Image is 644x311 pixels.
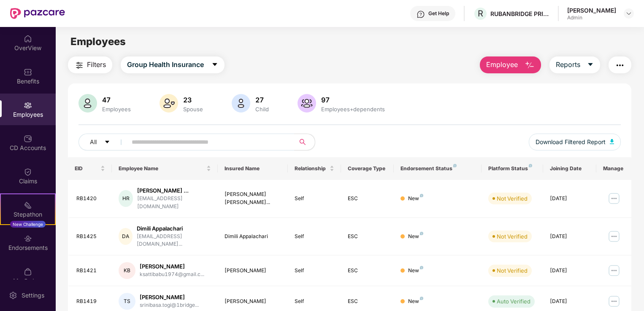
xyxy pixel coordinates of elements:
div: Employees+dependents [319,106,387,113]
span: Relationship [295,165,327,172]
div: Endorsement Status [400,165,475,172]
div: [DATE] [550,195,589,203]
div: Stepathon [1,210,55,219]
div: TS [119,293,135,310]
img: svg+xml;base64,PHN2ZyB4bWxucz0iaHR0cDovL3d3dy53My5vcmcvMjAwMC9zdmciIHhtbG5zOnhsaW5rPSJodHRwOi8vd3... [298,94,316,113]
img: svg+xml;base64,PHN2ZyB4bWxucz0iaHR0cDovL3d3dy53My5vcmcvMjAwMC9zdmciIHdpZHRoPSIyNCIgaGVpZ2h0PSIyNC... [615,60,625,70]
span: Employee [486,59,518,70]
div: ESC [348,298,387,306]
img: svg+xml;base64,PHN2ZyBpZD0iSG9tZSIgeG1sbnM9Imh0dHA6Ly93d3cudzMub3JnLzIwMDAvc3ZnIiB3aWR0aD0iMjAiIG... [24,35,32,43]
div: HR [119,190,133,207]
div: ESC [348,267,387,275]
div: RB1425 [76,233,105,241]
div: RB1420 [76,195,105,203]
div: [PERSON_NAME] [567,6,616,14]
div: Employees [100,106,133,113]
button: Employee [480,56,541,73]
div: [EMAIL_ADDRESS][DOMAIN_NAME] [137,195,211,211]
button: Download Filtered Report [529,134,621,150]
img: svg+xml;base64,PHN2ZyB4bWxucz0iaHR0cDovL3d3dy53My5vcmcvMjAwMC9zdmciIHdpZHRoPSIyNCIgaGVpZ2h0PSIyNC... [74,60,84,70]
img: manageButton [607,230,621,243]
div: [PERSON_NAME] [140,293,199,301]
th: Coverage Type [341,157,394,180]
img: svg+xml;base64,PHN2ZyBpZD0iU2V0dGluZy0yMHgyMCIgeG1sbnM9Imh0dHA6Ly93d3cudzMub3JnLzIwMDAvc3ZnIiB3aW... [9,291,17,300]
span: caret-down [104,139,110,146]
div: ESC [348,195,387,203]
img: svg+xml;base64,PHN2ZyBpZD0iQ0RfQWNjb3VudHMiIGRhdGEtbmFtZT0iQ0QgQWNjb3VudHMiIHhtbG5zPSJodHRwOi8vd3... [24,134,32,143]
div: 47 [100,96,133,104]
div: New [408,233,423,241]
div: Dimili Appalachari [225,233,281,241]
div: New Challenge [10,221,46,228]
img: svg+xml;base64,PHN2ZyBpZD0iSGVscC0zMngzMiIgeG1sbnM9Imh0dHA6Ly93d3cudzMub3JnLzIwMDAvc3ZnIiB3aWR0aD... [417,10,425,19]
th: Insured Name [218,157,288,180]
img: svg+xml;base64,PHN2ZyB4bWxucz0iaHR0cDovL3d3dy53My5vcmcvMjAwMC9zdmciIHdpZHRoPSI4IiBoZWlnaHQ9IjgiIH... [453,164,457,167]
button: Reportscaret-down [549,56,600,73]
img: New Pazcare Logo [10,8,65,19]
span: EID [75,165,99,172]
span: R [478,8,483,19]
div: ksattibabu1974@gmail.c... [140,271,204,279]
div: Self [295,267,334,275]
div: Self [295,233,334,241]
img: svg+xml;base64,PHN2ZyBpZD0iTXlfT3JkZXJzIiBkYXRhLW5hbWU9Ik15IE9yZGVycyIgeG1sbnM9Imh0dHA6Ly93d3cudz... [24,268,32,276]
img: svg+xml;base64,PHN2ZyB4bWxucz0iaHR0cDovL3d3dy53My5vcmcvMjAwMC9zdmciIHdpZHRoPSI4IiBoZWlnaHQ9IjgiIH... [420,266,423,269]
div: Settings [19,291,47,300]
button: Allcaret-down [78,134,130,150]
img: svg+xml;base64,PHN2ZyB4bWxucz0iaHR0cDovL3d3dy53My5vcmcvMjAwMC9zdmciIHhtbG5zOnhsaW5rPSJodHRwOi8vd3... [232,94,250,113]
div: 27 [254,96,271,104]
img: svg+xml;base64,PHN2ZyB4bWxucz0iaHR0cDovL3d3dy53My5vcmcvMjAwMC9zdmciIHdpZHRoPSIyMSIgaGVpZ2h0PSIyMC... [24,201,32,209]
div: KB [119,262,135,279]
div: New [408,298,423,306]
div: [PERSON_NAME] ... [137,187,211,195]
div: Self [295,298,334,306]
span: caret-down [211,61,218,69]
img: svg+xml;base64,PHN2ZyB4bWxucz0iaHR0cDovL3d3dy53My5vcmcvMjAwMC9zdmciIHdpZHRoPSI4IiBoZWlnaHQ9IjgiIH... [420,297,423,300]
div: 23 [181,96,205,104]
img: svg+xml;base64,PHN2ZyB4bWxucz0iaHR0cDovL3d3dy53My5vcmcvMjAwMC9zdmciIHhtbG5zOnhsaW5rPSJodHRwOi8vd3... [610,139,614,144]
th: Joining Date [543,157,596,180]
div: srinibasa.togi@1bridge... [140,301,199,309]
div: [DATE] [550,267,589,275]
div: Not Verified [497,266,528,275]
button: Group Health Insurancecaret-down [121,56,225,73]
button: Filters [68,56,112,73]
span: caret-down [587,61,594,69]
span: Employee Name [119,165,204,172]
span: Group Health Insurance [127,59,204,70]
div: Auto Verified [497,297,530,306]
span: Reports [556,59,580,70]
div: [DATE] [550,298,589,306]
img: svg+xml;base64,PHN2ZyBpZD0iQ2xhaW0iIHhtbG5zPSJodHRwOi8vd3d3LnczLm9yZy8yMDAwL3N2ZyIgd2lkdGg9IjIwIi... [24,168,32,176]
div: Not Verified [497,232,528,241]
img: svg+xml;base64,PHN2ZyBpZD0iRW1wbG95ZWVzIiB4bWxucz0iaHR0cDovL3d3dy53My5vcmcvMjAwMC9zdmciIHdpZHRoPS... [24,101,32,110]
div: Get Help [428,10,449,17]
div: New [408,195,423,203]
img: svg+xml;base64,PHN2ZyB4bWxucz0iaHR0cDovL3d3dy53My5vcmcvMjAwMC9zdmciIHhtbG5zOnhsaW5rPSJodHRwOi8vd3... [160,94,178,113]
span: Filters [87,59,106,70]
div: [PERSON_NAME] [225,298,281,306]
div: Dimili Appalachari [137,225,211,233]
img: svg+xml;base64,PHN2ZyB4bWxucz0iaHR0cDovL3d3dy53My5vcmcvMjAwMC9zdmciIHdpZHRoPSI4IiBoZWlnaHQ9IjgiIH... [529,164,532,167]
img: svg+xml;base64,PHN2ZyBpZD0iRW5kb3JzZW1lbnRzIiB4bWxucz0iaHR0cDovL3d3dy53My5vcmcvMjAwMC9zdmciIHdpZH... [24,234,32,243]
th: EID [68,157,112,180]
div: Admin [567,14,616,21]
div: Platform Status [488,165,536,172]
img: svg+xml;base64,PHN2ZyBpZD0iRHJvcGRvd24tMzJ4MzIiIHhtbG5zPSJodHRwOi8vd3d3LnczLm9yZy8yMDAwL3N2ZyIgd2... [625,10,632,17]
span: Download Filtered Report [536,137,606,147]
div: [DATE] [550,233,589,241]
span: Employees [70,35,126,48]
div: [EMAIL_ADDRESS][DOMAIN_NAME]... [137,233,211,249]
div: RB1419 [76,298,105,306]
div: 97 [319,96,387,104]
img: svg+xml;base64,PHN2ZyB4bWxucz0iaHR0cDovL3d3dy53My5vcmcvMjAwMC9zdmciIHdpZHRoPSI4IiBoZWlnaHQ9IjgiIH... [420,232,423,235]
div: RUBANBRIDGE PRIVATE LIMITED [490,10,549,18]
img: svg+xml;base64,PHN2ZyB4bWxucz0iaHR0cDovL3d3dy53My5vcmcvMjAwMC9zdmciIHdpZHRoPSI4IiBoZWlnaHQ9IjgiIH... [420,194,423,197]
span: All [90,137,97,147]
div: Not Verified [497,194,528,203]
div: Self [295,195,334,203]
div: RB1421 [76,267,105,275]
div: [PERSON_NAME] [140,263,204,271]
th: Relationship [288,157,341,180]
div: New [408,267,423,275]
